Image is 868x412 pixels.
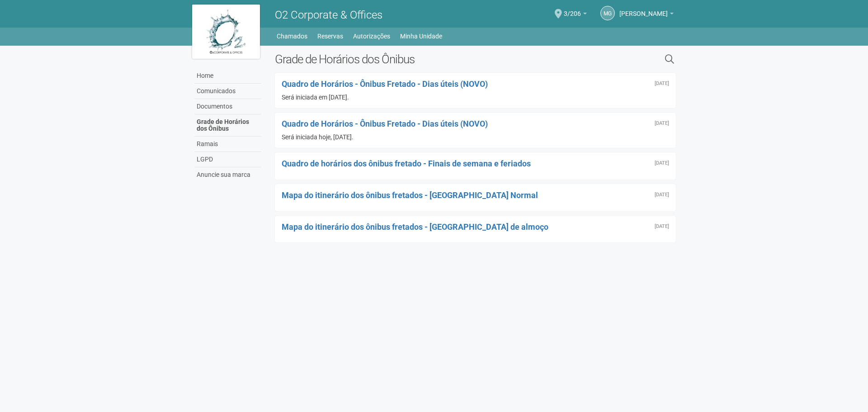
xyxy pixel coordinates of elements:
[275,52,572,66] h2: Grade de Horários dos Ônibus
[194,99,261,114] a: Documentos
[564,11,587,19] a: 3/206
[282,93,669,101] div: Será iniciada em [DATE].
[655,81,669,86] div: Sexta-feira, 24 de janeiro de 2025 às 19:36
[194,84,261,99] a: Comunicados
[194,114,261,137] a: Grade de Horários dos Ônibus
[600,6,615,20] a: MG
[282,133,669,141] div: Será iniciada hoje, [DATE].
[564,1,581,17] span: 3/206
[282,222,548,232] a: Mapa do itinerário dos ônibus fretados - [GEOGRAPHIC_DATA] de almoço
[282,79,488,89] a: Quadro de Horários - Ônibus Fretado - Dias úteis (NOVO)
[655,192,669,198] div: Sexta-feira, 23 de outubro de 2020 às 16:54
[282,159,531,168] a: Quadro de horários dos ônibus fretado - Finais de semana e feriados
[282,190,538,200] a: Mapa do itinerário dos ônibus fretados - [GEOGRAPHIC_DATA] Normal
[282,119,488,128] a: Quadro de Horários - Ônibus Fretado - Dias úteis (NOVO)
[655,121,669,126] div: Segunda-feira, 13 de maio de 2024 às 11:08
[194,68,261,84] a: Home
[619,11,674,19] a: [PERSON_NAME]
[192,5,260,59] img: logo.jpg
[194,152,261,167] a: LGPD
[275,9,382,21] span: O2 Corporate & Offices
[619,1,668,17] span: Monica Guedes
[277,30,307,43] a: Chamados
[353,30,390,43] a: Autorizações
[194,137,261,152] a: Ramais
[655,224,669,229] div: Sexta-feira, 23 de outubro de 2020 às 16:53
[655,161,669,166] div: Sexta-feira, 23 de outubro de 2020 às 16:55
[400,30,442,43] a: Minha Unidade
[317,30,343,43] a: Reservas
[194,167,261,182] a: Anuncie sua marca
